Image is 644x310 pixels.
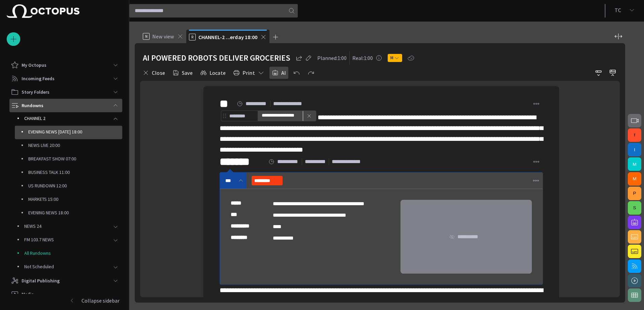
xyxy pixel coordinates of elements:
p: My Octopus [22,62,46,68]
div: BREAKFAST SHOW 07:00 [15,153,122,166]
p: NEWS LIVE 20:00 [28,142,122,149]
p: N [143,33,150,40]
button: M [388,52,402,64]
span: CHANNEL-2 ...erday 18:00 [198,34,258,40]
p: R [189,34,196,40]
p: All Rundowns [24,250,122,256]
p: Planned: 1:00 [317,54,347,62]
button: M [628,172,641,186]
p: Incoming Feeds [22,75,55,82]
h2: AI POWERED ROBOTS DELIVER GROCERIES [143,53,290,63]
p: US RUNDOWN 12:00 [28,182,122,189]
p: Media [22,291,34,298]
div: All Rundowns [11,247,122,260]
div: EVENING NEWS [DATE] 18:00 [15,126,122,139]
p: EVENING NEWS 18:00 [28,209,122,216]
div: NEWS LIVE 20:00 [15,139,122,153]
p: Collapse sidebar [82,297,120,305]
p: FM 103.7 NEWS [24,236,109,243]
button: I [628,143,641,156]
div: EVENING NEWS 18:00 [15,207,122,220]
button: Locate [198,67,228,79]
p: Real: 1:00 [352,54,373,62]
button: S [628,201,641,215]
p: BREAKFAST SHOW 07:00 [28,155,122,162]
button: AI [269,67,288,79]
div: RCHANNEL-2 ...erday 18:00 [186,30,270,43]
p: NEWS 24 [24,223,109,229]
button: f [628,128,641,142]
button: Print [231,67,267,79]
button: TC [609,4,640,16]
button: P [628,187,641,200]
p: Not Scheduled [24,263,109,270]
div: Media [7,287,122,301]
button: Collapse sidebar [7,294,122,307]
img: Octopus News Room [7,4,79,18]
ul: main menu [7,58,122,294]
p: MARKETS 15:00 [28,196,122,203]
div: US RUNDOWN 12:00 [15,180,122,193]
span: New view [152,33,174,40]
button: Save [170,67,195,79]
p: T C [615,6,621,14]
div: MARKETS 15:00 [15,193,122,207]
p: CHANNEL 2 [24,115,109,122]
p: BUSINESS TALK 11:00 [28,169,122,176]
div: NNew view [140,30,186,43]
p: Digital Publishing [22,277,60,284]
button: Close [140,67,167,79]
div: BUSINESS TALK 11:00 [15,166,122,180]
p: Story Folders [22,89,50,95]
span: M [390,55,394,61]
p: EVENING NEWS [DATE] 18:00 [28,128,122,135]
button: M [628,157,641,171]
p: Rundowns [22,102,43,109]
